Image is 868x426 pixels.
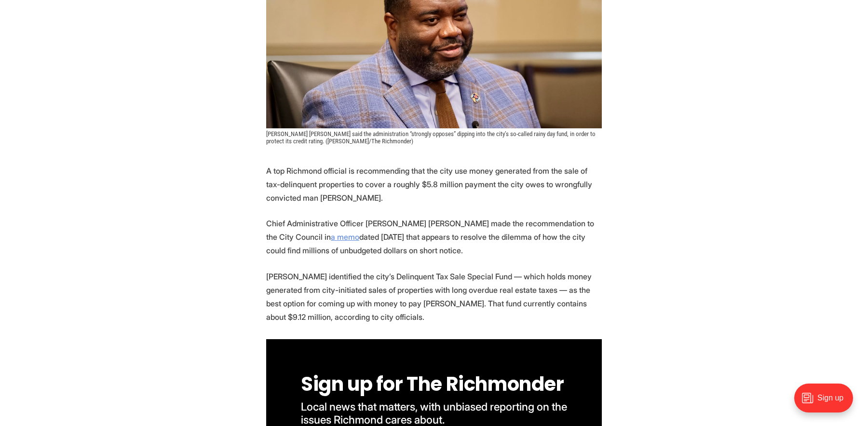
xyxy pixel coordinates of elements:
iframe: portal-trigger [786,379,868,426]
p: [PERSON_NAME] identified the city’s Delinquent Tax Sale Special Fund — which holds money generate... [266,270,602,324]
p: A top Richmond official is recommending that the city use money generated from the sale of tax-de... [266,164,602,205]
span: Sign up for The Richmonder [301,371,564,398]
span: [PERSON_NAME] [PERSON_NAME] said the administration “strongly opposes” dipping into the city’s so... [266,130,597,145]
span: Local news that matters, with unbiased reporting on the issues Richmond cares about. [301,400,570,426]
p: Chief Administrative Officer [PERSON_NAME] [PERSON_NAME] made the recommendation to the City Coun... [266,217,602,257]
a: a memo [331,232,359,242]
